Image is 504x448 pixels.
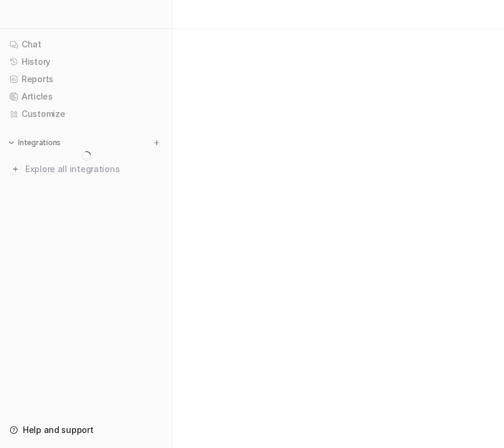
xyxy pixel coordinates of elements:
img: explore all integrations [10,163,22,175]
img: menu_add.svg [152,139,161,147]
a: Reports [5,71,167,88]
a: Explore all integrations [5,161,167,178]
img: expand menu [7,139,16,147]
a: Articles [5,88,167,105]
a: Customize [5,106,167,122]
a: Chat [5,36,167,53]
a: History [5,53,167,70]
span: Explore all integrations [25,160,163,179]
button: Integrations [5,137,64,149]
p: Integrations [18,138,61,148]
a: Help and support [5,422,167,438]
